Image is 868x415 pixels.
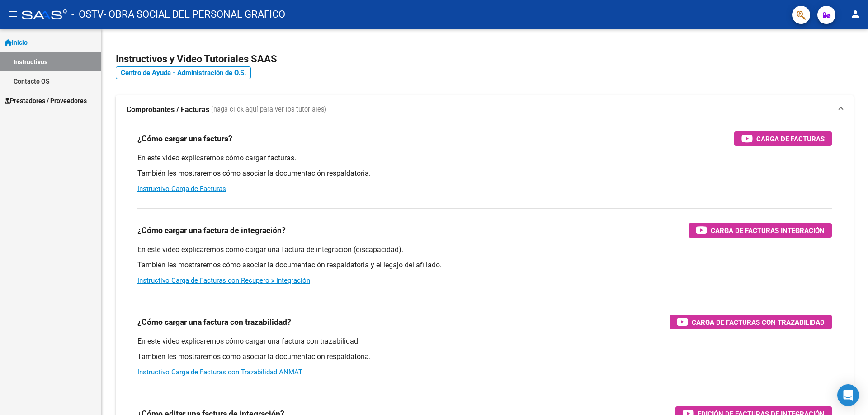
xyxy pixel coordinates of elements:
[137,245,832,255] p: En este video explicaremos cómo cargar una factura de integración (discapacidad).
[734,131,832,146] button: Carga de Facturas
[756,133,825,145] span: Carga de Facturas
[137,185,226,193] a: Instructivo Carga de Facturas
[137,368,302,376] a: Instructivo Carga de Facturas con Trazabilidad ANMAT
[137,352,832,362] p: También les mostraremos cómo asociar la documentación respaldatoria.
[127,105,209,115] strong: Comprobantes / Facturas
[116,66,251,79] a: Centro de Ayuda - Administración de O.S.
[116,95,854,124] mat-expansion-panel-header: Comprobantes / Facturas (haga click aquí para ver los tutoriales)
[137,168,832,178] p: También les mostraremos cómo asociar la documentación respaldatoria.
[850,9,861,19] mat-icon: person
[5,96,87,106] span: Prestadores / Proveedores
[137,260,832,270] p: También les mostraremos cómo asociar la documentación respaldatoria y el legajo del afiliado.
[137,336,832,346] p: En este video explicaremos cómo cargar una factura con trazabilidad.
[5,37,28,47] span: Inicio
[137,276,310,284] a: Instructivo Carga de Facturas con Recupero x Integración
[692,317,825,328] span: Carga de Facturas con Trazabilidad
[137,153,832,163] p: En este video explicaremos cómo cargar facturas.
[689,223,832,238] button: Carga de Facturas Integración
[71,5,104,24] span: - OSTV
[104,5,285,24] span: - OBRA SOCIAL DEL PERSONAL GRAFICO
[137,224,286,237] h3: ¿Cómo cargar una factura de integración?
[7,9,18,19] mat-icon: menu
[670,315,832,329] button: Carga de Facturas con Trazabilidad
[137,316,291,328] h3: ¿Cómo cargar una factura con trazabilidad?
[837,384,859,406] div: Open Intercom Messenger
[116,51,854,68] h2: Instructivos y Video Tutoriales SAAS
[711,225,825,236] span: Carga de Facturas Integración
[137,132,232,145] h3: ¿Cómo cargar una factura?
[211,105,326,115] span: (haga click aquí para ver los tutoriales)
